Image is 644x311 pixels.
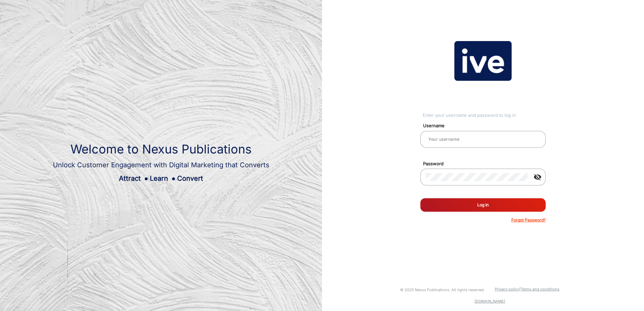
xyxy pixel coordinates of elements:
[144,174,148,182] span: ●
[521,287,559,291] a: Terms and conditions
[418,123,553,129] mat-label: Username
[454,41,512,81] img: vmg-logo
[171,174,175,182] span: ●
[53,173,269,183] div: Attract Learn Convert
[423,112,546,119] div: Enter your username and password to log in
[426,135,540,143] input: Your username
[475,299,505,304] a: [DOMAIN_NAME]
[420,198,546,212] button: Log In
[418,161,553,167] mat-label: Password
[53,142,269,157] h1: Welcome to Nexus Publications
[400,287,485,292] small: © 2025 Nexus Publications. All rights reserved.
[511,217,546,223] p: Forgot Password?
[529,173,546,181] mat-icon: visibility_off
[519,287,521,291] a: |
[495,287,519,291] a: Privacy policy
[53,160,269,170] div: Unlock Customer Engagement with Digital Marketing that Converts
